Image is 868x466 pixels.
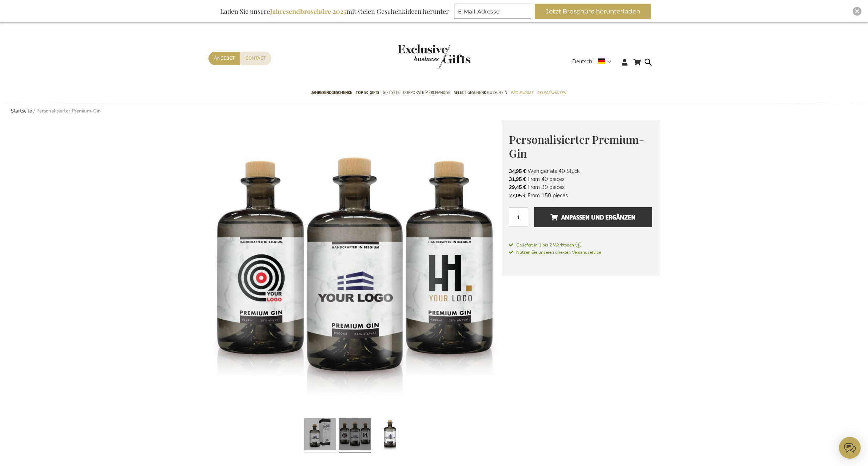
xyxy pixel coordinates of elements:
[509,191,652,200] li: From 150 pieces
[383,89,399,96] span: Gift Sets
[509,132,644,161] span: Personalisierter Premium-Gin
[509,176,526,183] span: 31,95 €
[36,108,101,114] strong: Personalisierter Premium-Gin
[240,52,271,65] a: Contact
[311,89,352,96] span: Jahresendgeschenke
[572,58,592,66] span: Deutsch
[509,248,601,256] a: Nutzen Sie unseren direkten Versandservice
[454,4,533,21] form: marketing offers and promotions
[11,108,32,114] a: Startseite
[270,7,346,16] b: Jahresendbroschüre 2025
[339,415,371,455] a: Gepersonaliseerde Premium Gin
[208,52,240,65] a: Angebot
[509,168,526,175] span: 34,95 €
[509,175,652,183] li: From 40 pieces
[572,58,616,66] div: Deutsch
[356,89,379,96] span: TOP 50 Gifts
[208,120,502,414] img: Gepersonaliseerde Premium Gin
[509,184,526,191] span: 29,45 €
[398,44,470,68] img: Exclusive Business gifts logo
[398,44,434,68] a: store logo
[509,207,528,226] input: Menge
[855,9,859,13] img: Close
[509,183,652,191] li: From 90 pieces
[537,89,566,96] span: Gelegenheiten
[217,4,452,19] div: Laden Sie unsere mit vielen Geschenkideen herunter
[535,4,651,19] button: Jetzt Broschüre herunterladen
[509,249,601,255] span: Nutzen Sie unseren direkten Versandservice
[511,89,533,96] span: Pro Budget
[509,242,652,248] a: Geliefert in 1 bis 2 Werktagen
[374,415,406,455] a: Gepersonaliseerde Premium Gin
[454,89,507,96] span: Select Geschenk Gutschein
[509,167,652,175] li: Weniger als 40 Stück
[534,207,652,227] button: Anpassen und ergänzen
[509,192,526,199] span: 27,05 €
[304,415,336,455] a: Gepersonaliseerde Premium Gin
[853,7,861,16] div: Close
[839,437,861,459] iframe: belco-activator-frame
[550,212,636,223] span: Anpassen und ergänzen
[454,4,531,19] input: E-Mail-Adresse
[403,89,450,96] span: Corporate Merchandise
